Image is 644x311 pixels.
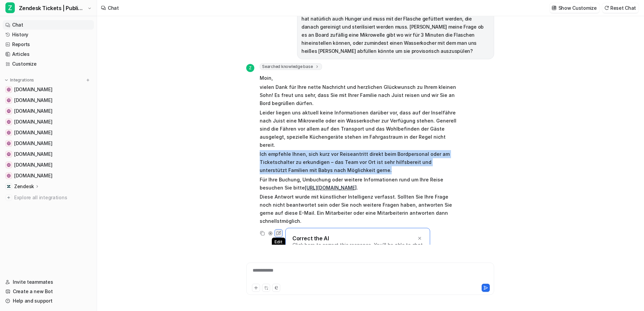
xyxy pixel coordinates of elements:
img: www.inselfracht.de [7,141,11,145]
a: Explore all integrations [3,193,94,202]
a: www.inselexpress.de[DOMAIN_NAME] [3,85,94,94]
p: Ich empfehle Ihnen, sich kurz vor Reiseantritt direkt beim Bordpersonal oder am Ticketschalter zu... [260,150,457,174]
img: reset [604,5,609,10]
p: vielen Dank für Ihre nette Nachricht und herzlichen Glückwunsch zu Ihrem kleinen Sohn! Es freut u... [260,83,457,107]
p: Moin, [260,74,457,82]
a: Customize [3,59,94,69]
span: Zendesk Tickets | Public Reply [19,3,86,13]
div: Chat [108,4,119,11]
p: Für Ihre Buchung, Umbuchung oder weitere Informationen rund um Ihre Reise besuchen Sie bitte . [260,176,457,192]
a: www.nordsee-bike.de[DOMAIN_NAME] [3,149,94,159]
img: www.nordsee-bike.de [7,152,11,156]
p: Show Customize [558,4,597,11]
a: Chat [3,20,94,30]
span: [DOMAIN_NAME] [14,118,52,125]
p: Correct the AI [292,235,329,242]
a: History [3,30,94,39]
span: [DOMAIN_NAME] [14,140,52,147]
span: [DOMAIN_NAME] [14,162,52,168]
img: www.inseltouristik.de [7,120,11,124]
a: www.inselfracht.de[DOMAIN_NAME] [3,139,94,148]
img: menu_add.svg [86,78,90,82]
p: Click here to correct this response. You'll be able to chat with the AI and guide it on how it ca... [292,242,423,262]
a: Create a new Bot [3,287,94,296]
a: www.frisonaut.de[DOMAIN_NAME] [3,96,94,105]
img: explore all integrations [5,194,12,201]
span: [DOMAIN_NAME] [14,108,52,114]
span: [DOMAIN_NAME] [14,172,52,179]
a: Invite teammates [3,277,94,287]
img: www.inselfaehre.de [7,109,11,113]
span: [DOMAIN_NAME] [14,86,52,93]
a: www.inselfaehre.de[DOMAIN_NAME] [3,106,94,116]
span: [DOMAIN_NAME] [14,151,52,158]
button: Show Customize [550,3,600,13]
img: Zendesk [7,184,11,188]
span: Z [246,64,254,72]
p: Integrations [10,77,34,83]
a: [URL][DOMAIN_NAME] [305,185,357,191]
a: www.inseltouristik.de[DOMAIN_NAME] [3,117,94,127]
span: Edit [272,238,285,246]
a: Reports [3,40,94,49]
p: Diese Antwort wurde mit künstlicher Intelligenz verfasst. Sollten Sie Ihre Frage noch nicht beant... [260,193,457,225]
a: Help and support [3,296,94,306]
button: Reset Chat [602,3,639,13]
p: Leider liegen uns aktuell keine Informationen darüber vor, dass auf der Inselfähre nach Juist ein... [260,109,457,149]
a: www.inselflieger.de[DOMAIN_NAME] [3,128,94,137]
button: Integrations [3,77,36,83]
a: Articles [3,49,94,59]
span: [DOMAIN_NAME] [14,97,52,104]
p: Zendesk [14,183,34,190]
img: www.frisonaut.de [7,98,11,102]
img: www.inselbus-norderney.de [7,163,11,167]
img: expand menu [4,78,9,82]
span: [DOMAIN_NAME] [14,129,52,136]
img: www.inselexpress.de [7,88,11,92]
span: Searched knowledge base [260,63,322,70]
img: www.inselflieger.de [7,131,11,135]
span: Explore all integrations [14,192,91,203]
img: www.inselparker.de [7,174,11,178]
img: customize [552,5,556,10]
a: www.inselparker.de[DOMAIN_NAME] [3,171,94,180]
span: Z [5,2,15,13]
a: www.inselbus-norderney.de[DOMAIN_NAME] [3,160,94,170]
